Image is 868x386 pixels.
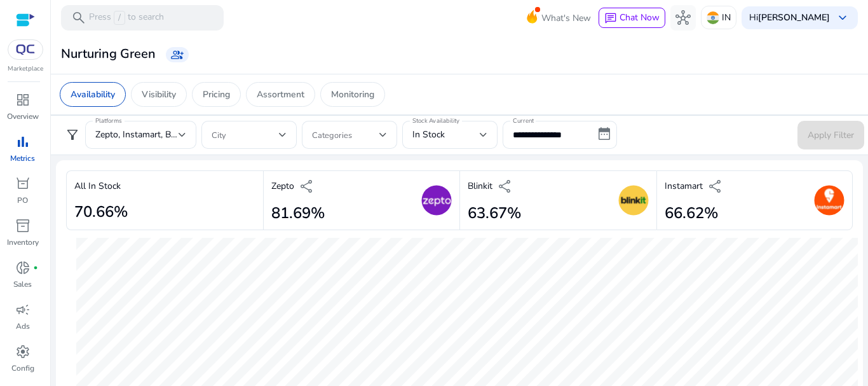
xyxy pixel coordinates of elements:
[513,116,534,125] mat-label: Current
[74,179,121,193] p: All In Stock
[8,64,43,74] p: Marketplace
[468,204,521,223] h2: 63.67%
[758,11,830,24] b: [PERSON_NAME]
[708,179,723,194] span: share
[665,179,703,193] p: Instamart
[61,46,156,62] h3: Nurturing Green
[331,88,374,101] p: Monitoring
[468,179,492,193] p: Blinkit
[749,13,830,22] p: Hi
[722,6,731,29] p: IN
[299,179,315,194] span: share
[16,321,30,332] p: Ads
[71,10,86,25] span: search
[203,88,230,101] p: Pricing
[71,88,115,101] p: Availability
[11,362,34,374] p: Config
[271,204,325,223] h2: 81.69%
[257,88,304,101] p: Assortment
[171,48,184,61] span: group_add
[15,344,31,359] span: settings
[142,88,176,101] p: Visibility
[670,5,696,31] button: hub
[15,134,31,149] span: bar_chart
[10,153,35,164] p: Metrics
[412,116,459,125] mat-label: Stock Availability
[835,10,850,25] span: keyboard_arrow_down
[620,11,660,24] span: Chat Now
[665,204,723,223] h2: 66.62%
[74,203,128,221] h2: 70.66%
[15,218,31,233] span: inventory_2
[15,176,31,191] span: orders
[15,302,31,317] span: campaign
[604,12,617,25] span: chat
[89,11,164,25] p: Press to search
[13,279,32,290] p: Sales
[271,179,294,193] p: Zepto
[17,195,28,206] p: PO
[7,237,39,248] p: Inventory
[15,260,31,275] span: donut_small
[95,116,122,125] mat-label: Platforms
[412,128,445,141] span: In Stock
[65,127,80,142] span: filter_alt
[675,10,691,25] span: hub
[707,11,719,24] img: in.svg
[15,92,31,107] span: dashboard
[95,128,190,141] span: Zepto, Instamart, Blinkit
[14,45,37,55] img: QC-logo.svg
[498,179,513,194] span: share
[33,265,38,270] span: fiber_manual_record
[166,47,189,62] a: group_add
[599,8,665,28] button: chatChat Now
[541,7,591,29] span: What's New
[7,111,39,122] p: Overview
[114,11,125,25] span: /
